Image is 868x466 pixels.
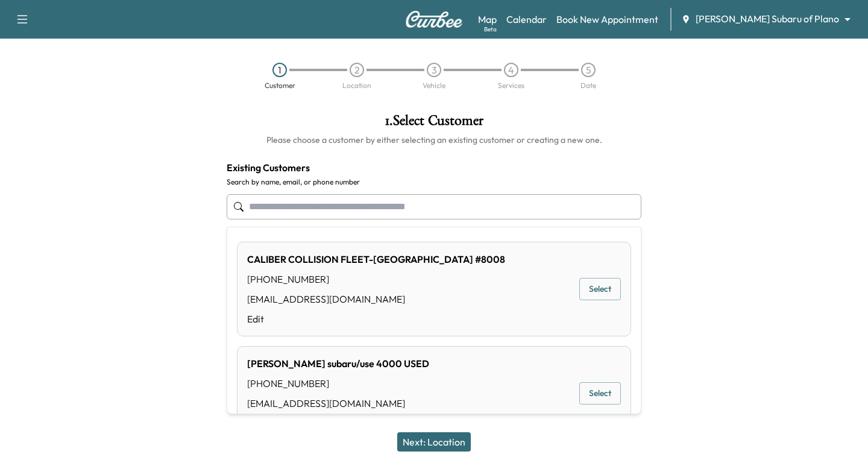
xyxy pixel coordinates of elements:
div: Services [498,82,524,89]
a: Book New Appointment [556,12,658,27]
div: Beta [484,25,497,34]
div: Location [342,82,371,89]
span: [PERSON_NAME] Subaru of Plano [696,12,839,26]
div: 1 [272,63,287,77]
div: 2 [350,63,364,77]
div: Date [580,82,596,89]
a: MapBeta [478,12,497,27]
div: Vehicle [423,82,445,89]
div: 5 [581,63,596,77]
div: [EMAIL_ADDRESS][DOMAIN_NAME] [247,396,429,411]
div: [PHONE_NUMBER] [247,272,505,286]
img: Curbee Logo [405,11,463,28]
div: [EMAIL_ADDRESS][DOMAIN_NAME] [247,292,505,306]
label: Search by name, email, or phone number [227,177,641,187]
a: Edit [247,312,505,326]
div: 3 [427,63,441,77]
div: CALIBER COLLISION FLEET-[GEOGRAPHIC_DATA] #8008 [247,252,505,266]
h1: 1 . Select Customer [227,113,641,134]
h4: Existing Customers [227,160,641,175]
button: Select [579,278,621,300]
button: Next: Location [397,432,471,452]
h6: Please choose a customer by either selecting an existing customer or creating a new one. [227,134,641,146]
div: 4 [504,63,518,77]
div: Customer [265,82,295,89]
button: Select [579,382,621,405]
div: [PHONE_NUMBER] [247,376,429,391]
div: [PERSON_NAME] subaru/use 4000 USED [247,356,429,371]
a: Calendar [506,12,547,27]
